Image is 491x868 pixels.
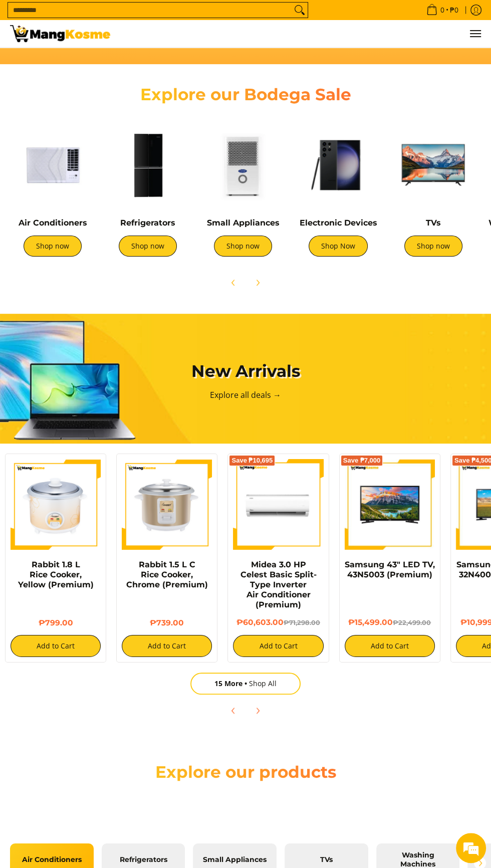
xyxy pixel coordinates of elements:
[345,635,435,657] button: Add to Cart
[439,7,446,14] span: 0
[296,122,381,207] img: Electronic Devices
[18,560,94,589] a: Rabbit 1.8 L Rice Cooker, Yellow (Premium)
[426,218,441,228] a: TVs
[214,236,272,257] a: Shop now
[24,236,82,257] a: Shop now
[11,459,101,549] img: https://mangkosme.com/products/rabbit-1-8-l-rice-cooker-yellow-class-a
[126,560,208,589] a: Rabbit 1.5 L C Rice Cooker, Chrome (Premium)
[120,20,481,47] nav: Main Menu
[122,459,212,549] img: https://mangkosme.com/products/rabbit-1-5-l-c-rice-cooker-chrome-class-a
[130,84,361,105] h2: Explore our Bodega Sale
[240,560,317,609] a: Midea 3.0 HP Celest Basic Split-Type Inverter Air Conditioner (Premium)
[120,218,175,228] a: Refrigerators
[109,855,178,864] span: Refrigerators
[393,619,431,626] del: ₱22,499.00
[18,855,86,864] span: Air Conditioners
[233,459,323,549] img: Midea 3.0 HP Celest Basic Split-Type Inverter Air Conditioner (Premium)
[130,762,361,782] h2: Explore our products
[345,459,435,549] img: samsung-43-inch-led-tv-full-view- mang-kosme
[11,618,101,627] h6: ₱799.00
[222,700,244,722] button: Previous
[345,617,435,627] h6: ₱15,499.00
[222,272,244,294] button: Previous
[345,560,435,579] a: Samsung 43" LED TV, 43N5003 (Premium)
[391,122,476,207] img: TVs
[119,236,177,257] a: Shop now
[231,458,273,464] span: Save ₱10,695
[200,122,286,207] img: Small Appliances
[122,635,212,657] button: Add to Cart
[284,619,320,626] del: ₱71,298.00
[214,679,249,688] span: 15 More
[233,635,323,657] button: Add to Cart
[19,218,87,228] a: Air Conditioners
[247,700,269,722] button: Next
[292,3,308,18] button: Search
[120,20,481,47] ul: Customer Navigation
[448,7,460,14] span: ₱0
[190,673,301,695] a: 15 MoreShop All
[10,122,95,207] img: Air Conditioners
[309,236,368,257] a: Shop Now
[233,617,323,627] h6: ₱60,603.00
[469,20,481,47] button: Menu
[10,25,110,42] img: Mang Kosme: Your Home Appliances Warehouse Sale Partner!
[423,5,461,16] span: •
[300,218,377,228] a: Electronic Devices
[207,218,280,228] a: Small Appliances
[247,272,269,294] button: Next
[200,855,269,864] span: Small Appliances
[404,236,462,257] a: Shop now
[11,635,101,657] button: Add to Cart
[343,458,381,464] span: Save ₱7,000
[105,122,190,207] img: Refrigerators
[210,389,281,400] a: Explore all deals →
[122,618,212,627] h6: ₱739.00
[292,855,361,864] span: TVs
